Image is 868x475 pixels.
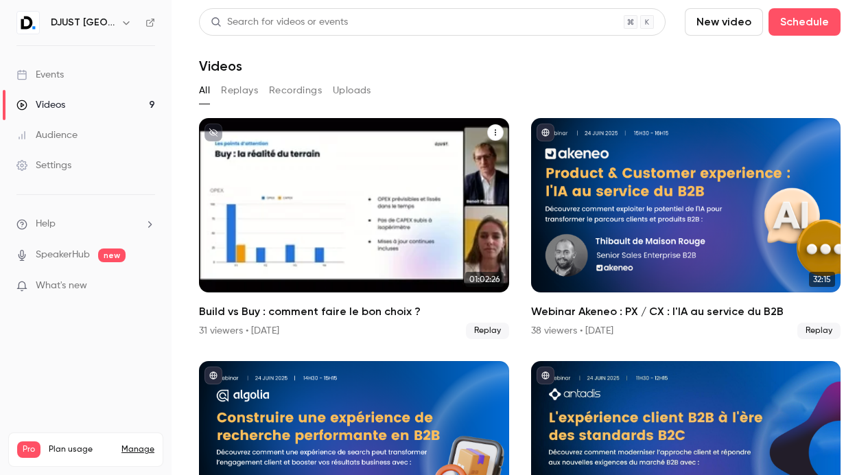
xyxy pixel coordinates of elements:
[204,367,222,384] button: published
[16,159,71,172] div: Settings
[17,441,40,458] span: Pro
[199,80,210,102] button: All
[269,80,322,102] button: Recordings
[199,118,509,339] li: Build vs Buy : comment faire le bon choix ?
[36,279,87,293] span: What's new
[199,8,841,467] section: Videos
[199,324,279,338] div: 31 viewers • [DATE]
[333,80,371,102] button: Uploads
[211,15,348,30] div: Search for videos or events
[98,248,126,262] span: new
[36,217,56,231] span: Help
[685,8,763,36] button: New video
[531,118,841,339] li: Webinar Akeneo : PX / CX : l'IA au service du B2B
[49,444,113,455] span: Plan usage
[531,303,841,320] h2: Webinar Akeneo : PX / CX : l'IA au service du B2B
[797,323,841,339] span: Replay
[199,118,509,339] a: 01:02:26Build vs Buy : comment faire le bon choix ?31 viewers • [DATE]Replay
[809,272,835,287] span: 32:15
[121,444,154,455] a: Manage
[199,303,509,320] h2: Build vs Buy : comment faire le bon choix ?
[531,118,841,339] a: 32:15Webinar Akeneo : PX / CX : l'IA au service du B2B38 viewers • [DATE]Replay
[466,323,509,339] span: Replay
[537,124,554,141] button: published
[769,8,841,36] button: Schedule
[531,324,613,338] div: 38 viewers • [DATE]
[36,248,90,262] a: SpeakerHub
[537,367,554,384] button: published
[465,272,504,287] span: 01:02:26
[16,68,64,82] div: Events
[221,80,258,102] button: Replays
[199,58,242,74] h1: Videos
[16,98,65,112] div: Videos
[139,280,155,292] iframe: Noticeable Trigger
[204,124,222,141] button: unpublished
[16,217,155,231] li: help-dropdown-opener
[17,12,39,34] img: DJUST France
[16,128,78,142] div: Audience
[51,16,115,30] h6: DJUST [GEOGRAPHIC_DATA]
